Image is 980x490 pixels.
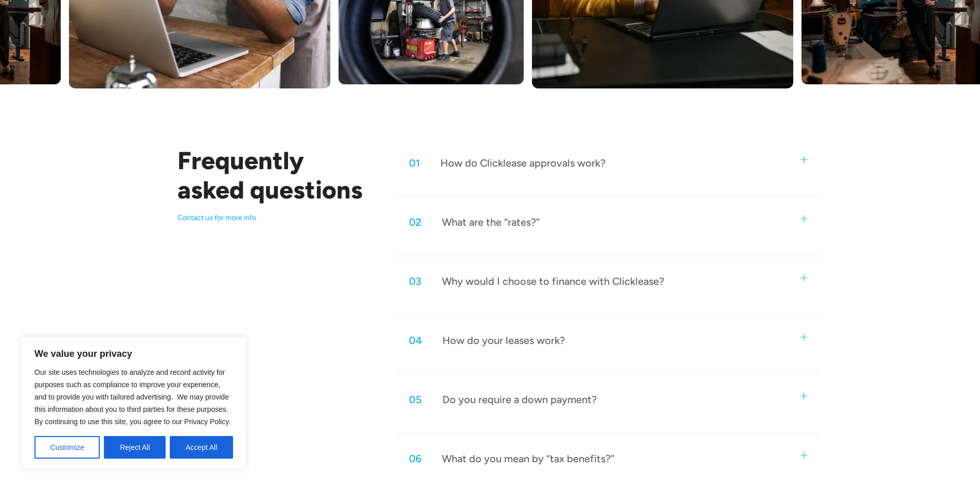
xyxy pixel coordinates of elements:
[442,275,664,288] div: Why would I choose to finance with Clicklease?
[800,452,807,459] img: small plus
[177,213,372,223] p: Contact us for more info
[800,334,807,340] img: small plus
[409,334,422,347] div: 04
[800,275,807,281] img: small plus
[409,215,421,229] div: 02
[442,452,614,465] div: What do you mean by “tax benefits?”
[442,215,540,229] div: What are the “rates?”
[409,452,421,465] div: 06
[104,436,166,459] button: Reject All
[800,393,807,400] img: small plus
[177,146,372,205] h2: Frequently asked questions
[409,393,422,406] div: 05
[442,393,597,406] div: Do you require a down payment?
[34,348,233,360] p: We value your privacy
[34,436,100,459] button: Customize
[170,436,233,459] button: Accept All
[800,215,807,222] img: small plus
[442,334,565,347] div: How do your leases work?
[800,156,807,163] img: small plus
[440,156,605,170] div: How do Clicklease approvals work?
[21,337,247,469] div: We value your privacy
[34,368,230,426] span: Our site uses technologies to analyze and record activity for purposes such as compliance to impr...
[409,156,420,170] div: 01
[409,275,421,288] div: 03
